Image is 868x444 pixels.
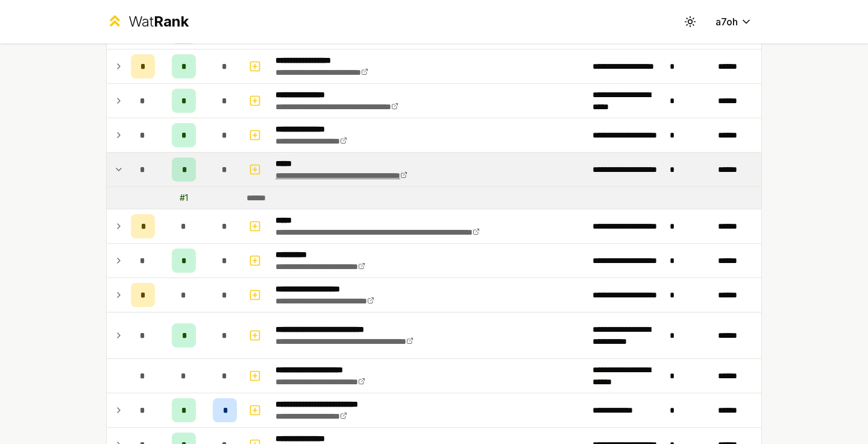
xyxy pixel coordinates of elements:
[154,13,189,30] span: Rank
[706,11,762,33] button: a7oh
[106,12,189,31] a: WatRank
[180,192,188,204] div: # 1
[128,12,189,31] div: Wat
[715,14,738,29] span: a7oh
